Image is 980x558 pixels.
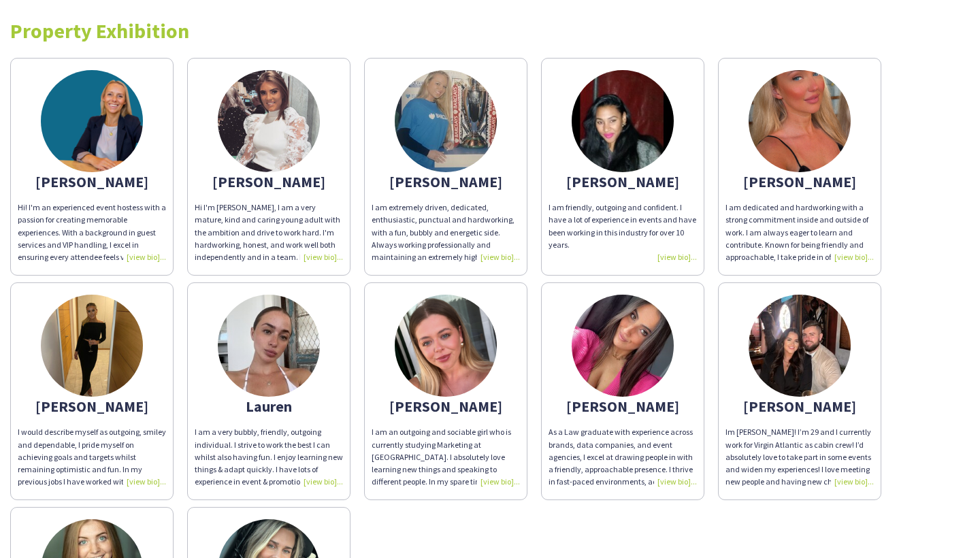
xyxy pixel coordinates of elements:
div: As a Law graduate with experience across brands, data companies, and event agencies, I excel at d... [549,426,697,488]
div: I am friendly, outgoing and confident. I have a lot of experience in events and have been working... [549,201,697,263]
img: thumb-667ae4f2d8cf3.jpeg [572,295,674,397]
img: thumb-667c5a1a53d01.jpeg [41,295,143,397]
div: Hi! I'm an experienced event hostess with a passion for creating memorable experiences. With a ba... [18,201,166,263]
div: [PERSON_NAME] [372,176,520,188]
div: I am an outgoing and sociable girl who is currently studying Marketing at [GEOGRAPHIC_DATA]. I ab... [372,426,520,488]
div: [PERSON_NAME] [18,400,166,412]
div: I am a very bubbly, friendly, outgoing individual. I strive to work the best I can whilst also ha... [195,426,343,488]
div: I would describe myself as outgoing, smiley and dependable, I pride myself on achieving goals and... [18,426,166,488]
div: [PERSON_NAME] [725,400,874,412]
div: [PERSON_NAME] [372,400,520,412]
img: thumb-65ce2cce71f1b.jpeg [218,70,320,172]
div: Lauren [195,400,343,412]
div: Im [PERSON_NAME]! I’m 29 and I currently work for Virgin Atlantic as cabin crew! I’d absolutely l... [725,426,874,488]
img: thumb-62658ed7bfa61.jpeg [395,70,497,172]
div: Property Exhibition [10,20,970,41]
div: I am extremely driven, dedicated, enthusiastic, punctual and hardworking, with a fun, bubbly and ... [372,201,520,263]
div: I am dedicated and hardworking with a strong commitment inside and outside of work. I am always e... [725,201,874,263]
div: Hi I'm [PERSON_NAME], I am a very mature, kind and caring young adult with the ambition and drive... [195,201,343,263]
img: thumb-674066ba3e5c1.png [395,295,497,397]
div: [PERSON_NAME] [195,176,343,188]
img: thumb-679a909b8b0f2.jpeg [749,295,851,397]
div: [PERSON_NAME] [725,176,874,188]
img: thumb-66336ab2b0bb5.png [41,70,143,172]
img: thumb-63987e16599eb.jpeg [572,70,674,172]
div: [PERSON_NAME] [549,400,697,412]
div: [PERSON_NAME] [549,176,697,188]
div: [PERSON_NAME] [18,176,166,188]
img: thumb-6659bf50b24dd.jpeg [218,295,320,397]
img: thumb-67853026820db.png [749,70,851,172]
